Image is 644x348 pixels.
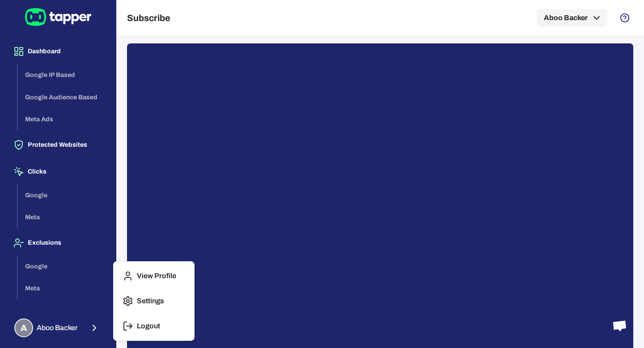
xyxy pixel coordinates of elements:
button: Logout [117,315,191,337]
p: View Profile [137,272,176,280]
a: Open chat [606,312,633,339]
button: Settings [117,290,191,312]
button: View Profile [117,265,191,287]
p: Settings [137,297,164,306]
p: Logout [137,322,160,331]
